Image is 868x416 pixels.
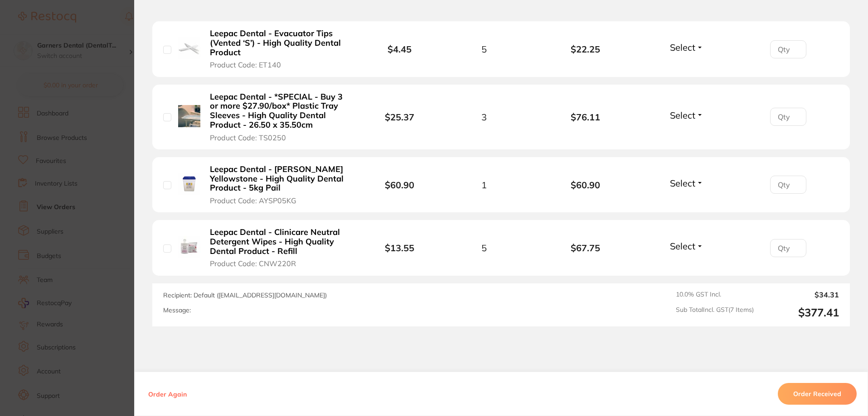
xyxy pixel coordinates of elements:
[178,105,200,127] img: Leepac Dental - *SPECIAL - Buy 3 or more $27.90/box* Plastic Tray Sleeves - High Quality Dental P...
[670,42,695,53] span: Select
[481,243,487,253] span: 5
[207,29,353,69] button: Leepac Dental - Evacuator Tips (Vented ‘S’) - High Quality Dental Product Product Code: ET140
[761,291,839,299] output: $34.31
[667,42,706,53] button: Select
[770,40,806,58] input: Qty
[178,37,200,59] img: Leepac Dental - Evacuator Tips (Vented ‘S’) - High Quality Dental Product
[535,243,636,253] b: $67.75
[385,179,414,191] b: $60.90
[770,176,806,194] input: Qty
[670,110,695,121] span: Select
[207,164,353,205] button: Leepac Dental - [PERSON_NAME] Yellowstone - High Quality Dental Product - 5kg Pail Product Code: ...
[385,242,414,253] b: $13.55
[535,180,636,190] b: $60.90
[667,240,706,252] button: Select
[210,228,350,256] b: Leepac Dental - Clinicare Neutral Detergent Wipes - High Quality Dental Product - Refill
[761,306,839,319] output: $377.41
[770,108,806,126] input: Qty
[163,291,327,299] span: Recipient: Default ( [EMAIL_ADDRESS][DOMAIN_NAME] )
[210,165,350,193] b: Leepac Dental - [PERSON_NAME] Yellowstone - High Quality Dental Product - 5kg Pail
[670,240,695,252] span: Select
[210,29,350,57] b: Leepac Dental - Evacuator Tips (Vented ‘S’) - High Quality Dental Product
[481,112,487,122] span: 3
[670,177,695,189] span: Select
[535,44,636,54] b: $22.25
[145,390,189,398] button: Order Again
[676,291,754,299] span: 10.0 % GST Incl.
[178,236,200,258] img: Leepac Dental - Clinicare Neutral Detergent Wipes - High Quality Dental Product - Refill
[163,306,191,314] label: Message:
[207,92,353,142] button: Leepac Dental - *SPECIAL - Buy 3 or more $27.90/box* Plastic Tray Sleeves - High Quality Dental P...
[385,111,414,123] b: $25.37
[667,110,706,121] button: Select
[676,306,754,319] span: Sub Total Incl. GST ( 7 Items)
[210,134,286,142] span: Product Code: TS0250
[770,239,806,257] input: Qty
[778,383,857,405] button: Order Received
[481,44,487,54] span: 5
[210,259,296,268] span: Product Code: CNW220R
[178,173,200,195] img: Leepac Dental - Ainsworth Yellowstone - High Quality Dental Product - 5kg Pail
[210,196,296,205] span: Product Code: AYSP05KG
[535,112,636,122] b: $76.11
[388,43,412,55] b: $4.45
[481,180,487,190] span: 1
[210,61,281,69] span: Product Code: ET140
[207,227,353,268] button: Leepac Dental - Clinicare Neutral Detergent Wipes - High Quality Dental Product - Refill Product ...
[210,92,350,130] b: Leepac Dental - *SPECIAL - Buy 3 or more $27.90/box* Plastic Tray Sleeves - High Quality Dental P...
[667,177,706,189] button: Select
